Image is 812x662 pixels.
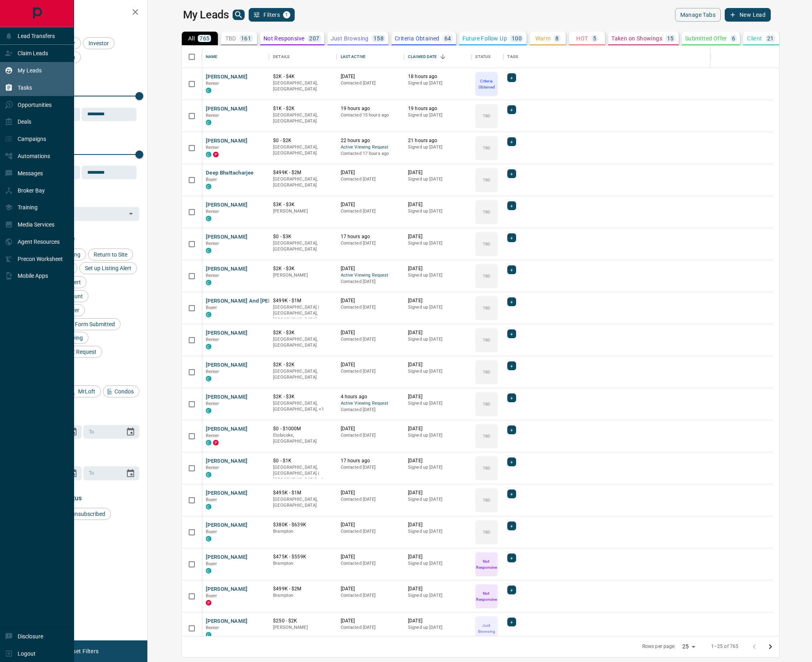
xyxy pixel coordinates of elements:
[507,489,516,498] div: +
[475,46,490,68] div: Status
[206,280,211,285] div: condos.ca
[667,36,674,41] p: 15
[213,440,219,445] div: property.ca
[341,393,400,400] p: 4 hours ago
[273,80,332,92] p: [GEOGRAPHIC_DATA], [GEOGRAPHIC_DATA]
[199,36,209,41] p: 765
[273,105,332,112] p: $1K - $2K
[206,361,248,369] button: [PERSON_NAME]
[374,36,384,41] p: 158
[206,145,219,150] span: Renter
[408,208,467,215] p: Signed up [DATE]
[408,464,467,471] p: Signed up [DATE]
[206,233,248,241] button: [PERSON_NAME]
[483,369,490,375] p: TBD
[483,177,490,183] p: TBD
[341,144,400,151] span: Active Viewing Request
[206,88,211,93] div: condos.ca
[309,36,319,41] p: 207
[341,265,400,272] p: [DATE]
[408,112,467,118] p: Signed up [DATE]
[273,112,332,124] p: [GEOGRAPHIC_DATA], [GEOGRAPHIC_DATA]
[88,249,133,261] div: Return to Site
[408,73,467,80] p: 18 hours ago
[206,568,211,574] div: condos.ca
[202,46,269,68] div: Name
[284,12,289,18] span: 1
[483,337,490,343] p: TBD
[206,497,217,502] span: Buyer
[341,368,400,375] p: Contacted [DATE]
[408,624,467,631] p: Signed up [DATE]
[510,330,513,338] span: +
[273,336,332,349] p: [GEOGRAPHIC_DATA], [GEOGRAPHIC_DATA]
[273,144,332,156] p: [GEOGRAPHIC_DATA], [GEOGRAPHIC_DATA]
[341,361,400,368] p: [DATE]
[273,624,332,631] p: [PERSON_NAME]
[341,279,400,285] p: Contacted [DATE]
[507,73,516,82] div: +
[408,144,467,150] p: Signed up [DATE]
[206,177,217,182] span: Buyer
[341,233,400,240] p: 17 hours ago
[732,36,735,41] p: 6
[462,36,507,41] p: Future Follow Up
[483,209,490,215] p: TBD
[510,586,513,594] span: +
[206,137,248,145] button: [PERSON_NAME]
[273,233,332,240] p: $0 - $3K
[206,305,217,310] span: Buyer
[273,586,332,592] p: $499K - $2M
[675,8,721,22] button: Manage Tabs
[341,272,400,279] span: Active Viewing Request
[273,272,332,279] p: [PERSON_NAME]
[273,522,332,528] p: $380K - $639K
[125,208,137,219] button: Open
[123,424,139,440] button: Choose date
[408,496,467,503] p: Signed up [DATE]
[408,432,467,439] p: Signed up [DATE]
[510,426,513,434] span: +
[273,368,332,381] p: [GEOGRAPHIC_DATA], [GEOGRAPHIC_DATA]
[341,464,400,471] p: Contacted [DATE]
[747,36,762,41] p: Client
[206,586,248,593] button: [PERSON_NAME]
[510,554,513,562] span: +
[341,489,400,496] p: [DATE]
[408,105,467,112] p: 19 hours ago
[241,36,251,41] p: 161
[206,529,217,534] span: Buyer
[341,457,400,464] p: 17 hours ago
[206,536,211,542] div: condos.ca
[273,554,332,560] p: $475K - $559K
[341,169,400,176] p: [DATE]
[341,496,400,503] p: Contacted [DATE]
[510,298,513,306] span: +
[206,81,219,86] span: Renter
[408,233,467,240] p: [DATE]
[103,385,139,397] div: Condos
[273,464,332,483] p: Toronto
[507,393,516,402] div: +
[341,240,400,247] p: Contacted [DATE]
[341,304,400,311] p: Contacted [DATE]
[341,522,400,528] p: [DATE]
[273,618,332,624] p: $250 - $2K
[206,201,248,209] button: [PERSON_NAME]
[408,329,467,336] p: [DATE]
[341,46,366,68] div: Last Active
[341,73,400,80] p: [DATE]
[642,643,676,650] p: Rows per page:
[679,641,698,652] div: 25
[341,329,400,336] p: [DATE]
[510,458,513,466] span: +
[188,36,195,41] p: All
[206,401,219,406] span: Renter
[408,457,467,464] p: [DATE]
[395,36,440,41] p: Criteria Obtained
[273,208,332,215] p: [PERSON_NAME]
[83,37,115,49] div: Investor
[206,209,219,214] span: Renter
[762,639,778,655] button: Go to next page
[341,150,400,157] p: Contacted 17 hours ago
